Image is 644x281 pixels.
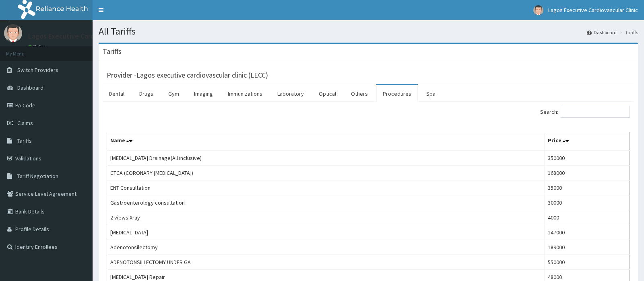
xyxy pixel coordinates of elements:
[17,172,58,180] span: Tariff Negotiation
[107,180,545,195] td: ENT Consultation
[544,195,630,210] td: 30000
[99,26,638,37] h1: All Tariffs
[17,137,32,144] span: Tariffs
[544,255,630,270] td: 550000
[420,85,442,102] a: Spa
[271,85,310,102] a: Laboratory
[107,240,545,255] td: Adenotonsilectomy
[107,166,545,180] td: CTCA (CORONARY [MEDICAL_DATA])
[617,29,638,36] li: Tariffs
[533,5,543,15] img: User Image
[17,66,58,74] span: Switch Providers
[312,85,343,102] a: Optical
[17,119,33,127] span: Claims
[107,150,545,166] td: [MEDICAL_DATA] Drainage(All inclusive)
[587,29,617,36] a: Dashboard
[4,24,22,42] img: User Image
[544,210,630,225] td: 4000
[162,85,186,102] a: Gym
[345,85,374,102] a: Others
[188,85,219,102] a: Imaging
[544,225,630,240] td: 147000
[107,72,268,79] h3: Provider - Lagos executive cardiovascular clinic (LECC)
[107,225,545,240] td: [MEDICAL_DATA]
[28,44,47,49] a: Online
[544,166,630,180] td: 168000
[376,85,418,102] a: Procedures
[133,85,160,102] a: Drugs
[28,33,144,40] p: Lagos Executive Cardiovascular Clinic
[561,106,630,118] input: Search:
[107,195,545,210] td: Gastroenterology consultation
[544,132,630,151] th: Price
[107,210,545,225] td: 2 views Xray
[544,240,630,255] td: 189000
[544,180,630,195] td: 35000
[548,6,638,14] span: Lagos Executive Cardiovascular Clinic
[221,85,269,102] a: Immunizations
[540,106,630,118] label: Search:
[544,150,630,166] td: 350000
[107,255,545,270] td: ADENOTONSILLECTOMY UNDER GA
[103,85,131,102] a: Dental
[103,48,122,55] h3: Tariffs
[17,84,43,91] span: Dashboard
[107,132,545,151] th: Name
